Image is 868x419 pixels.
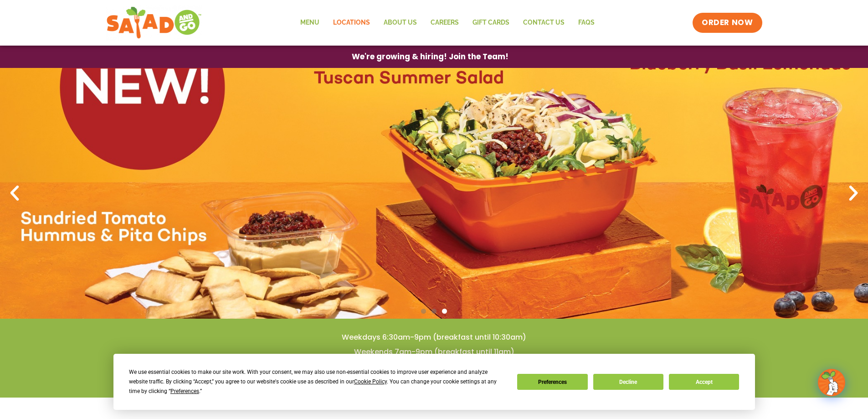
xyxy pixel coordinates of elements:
[377,12,424,33] a: About Us
[571,12,601,33] a: FAQs
[5,183,25,203] div: Previous slide
[517,374,587,390] button: Preferences
[466,12,516,33] a: GIFT CARDS
[516,12,571,33] a: Contact Us
[18,332,850,342] h4: Weekdays 6:30am-9pm (breakfast until 10:30am)
[293,12,326,33] a: Menu
[354,378,387,385] span: Cookie Policy
[819,370,844,395] img: wpChatIcon
[338,46,522,67] a: We're growing & hiring! Join the Team!
[326,12,377,33] a: Locations
[424,12,466,33] a: Careers
[293,12,601,33] nav: Menu
[593,374,663,390] button: Decline
[843,183,863,203] div: Next slide
[18,347,850,357] h4: Weekends 7am-9pm (breakfast until 11am)
[106,5,202,41] img: new-SAG-logo-768×292
[693,13,762,33] a: ORDER NOW
[421,309,426,314] span: Go to slide 1
[442,309,447,314] span: Go to slide 3
[431,309,437,314] span: Go to slide 2
[352,53,508,61] span: We're growing & hiring! Join the Team!
[702,17,753,28] span: ORDER NOW
[170,388,199,394] span: Preferences
[669,374,739,390] button: Accept
[113,354,755,410] div: Cookie Consent Prompt
[129,367,506,396] div: We use essential cookies to make our site work. With your consent, we may also use non-essential ...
